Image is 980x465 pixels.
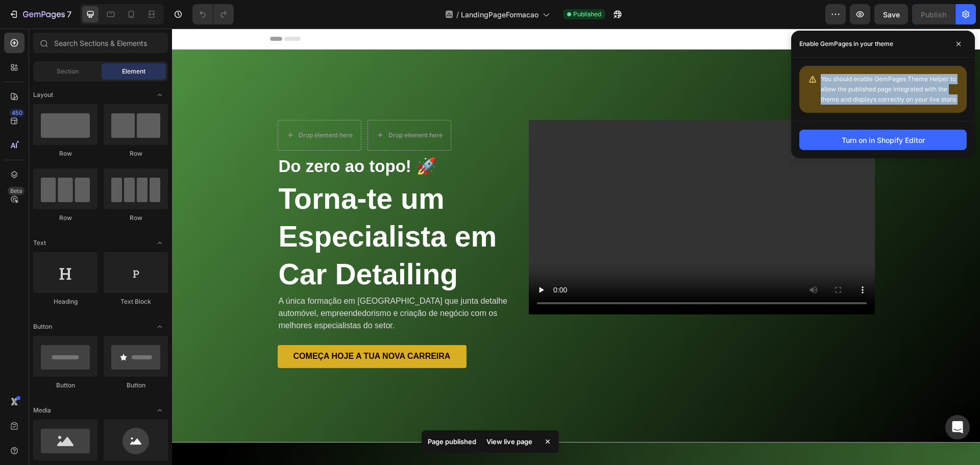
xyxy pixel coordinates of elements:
div: Row [33,149,97,158]
div: Heading [33,297,97,306]
span: Media [33,406,51,415]
div: View live page [480,434,538,449]
button: Publish [912,4,955,25]
div: Row [104,213,168,223]
p: Enable GemPages in your theme [799,39,893,49]
input: Search Sections & Elements [33,33,168,53]
span: Toggle open [152,235,168,251]
div: 450 [10,109,24,117]
div: Drop element here [216,103,271,111]
div: Text Block [104,297,168,306]
div: Beta [8,187,24,195]
span: Section [57,67,79,76]
div: Row [104,149,168,158]
div: Undo/Redo [192,4,234,25]
div: Turn on in Shopify Editor [842,135,925,145]
p: A única formação em [GEOGRAPHIC_DATA] que junta detalhe automóvel, empreendedorismo e criação de ... [107,266,352,303]
span: Save [883,10,900,19]
span: Toggle open [152,402,168,419]
span: Published [573,10,601,19]
strong: COMEÇA HOJE A TUA NOVA CARREIRA [121,323,279,332]
button: Save [874,4,908,25]
div: Button [33,381,97,390]
button: 7 [4,4,76,25]
span: LandingPageFormacao [461,9,538,20]
p: Do zero ao topo! 🚀 [107,127,352,149]
button: Turn on in Shopify Editor [799,130,967,150]
span: Button [33,322,52,331]
span: Text [33,238,46,248]
span: Toggle open [152,319,168,335]
div: Row [33,213,97,223]
span: Toggle open [152,87,168,103]
iframe: Design area [172,29,980,465]
strong: Torna-te um Especialista em Car Detailing [107,154,325,262]
button: <p><strong>COMEÇA HOJE A TUA NOVA CARREIRA</strong></p> [106,316,295,339]
p: Page published [428,436,476,447]
span: / [456,9,459,20]
span: You should enable GemPages Theme Helper to allow the published page integrated with the theme and... [821,75,958,103]
div: Button [104,381,168,390]
video: Video [357,91,703,286]
div: Open Intercom Messenger [945,415,970,439]
div: Publish [921,9,946,20]
span: Element [122,67,145,76]
span: Layout [33,90,53,100]
p: 7 [67,8,71,20]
